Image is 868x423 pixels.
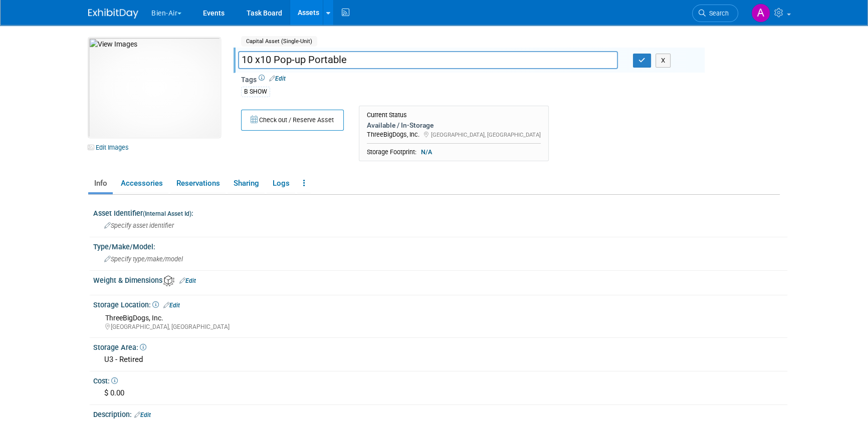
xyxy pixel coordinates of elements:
[418,148,435,157] span: N/A
[228,175,265,192] a: Sharing
[170,175,226,192] a: Reservations
[93,273,787,286] div: Weight & Dimensions
[134,411,151,418] a: Edit
[179,277,196,284] a: Edit
[88,9,138,19] img: ExhibitDay
[105,314,163,322] span: ThreeBigDogs, Inc.
[88,141,133,154] a: Edit Images
[104,222,174,229] span: Specify asset identifier
[88,175,113,192] a: Info
[367,121,541,130] div: Available / In-Storage
[105,323,780,331] div: [GEOGRAPHIC_DATA], [GEOGRAPHIC_DATA]
[241,75,697,104] div: Tags
[163,275,174,286] img: Asset Weight and Dimensions
[241,36,317,47] span: Capital Asset (Single-Unit)
[269,75,286,82] a: Edit
[93,343,146,351] span: Storage Area:
[692,5,738,22] a: Search
[88,38,221,138] img: View Images
[367,148,541,157] div: Storage Footprint:
[104,255,183,263] span: Specify type/make/model
[267,175,295,192] a: Logs
[241,87,270,97] div: B SHOW
[367,131,419,138] span: ThreeBigDogs, Inc.
[93,297,787,310] div: Storage Location:
[706,10,729,17] span: Search
[93,206,787,218] div: Asset Identifier :
[431,131,541,138] span: [GEOGRAPHIC_DATA], [GEOGRAPHIC_DATA]
[367,111,541,119] div: Current Status
[93,239,787,252] div: Type/Make/Model:
[143,210,191,217] small: (Internal Asset Id)
[163,302,180,309] a: Edit
[115,175,168,192] a: Accessories
[101,385,780,401] div: $ 0.00
[241,110,344,131] button: Check out / Reserve Asset
[751,4,770,23] img: Art Stewart
[656,54,671,68] button: X
[101,352,780,367] div: U3 - Retired
[93,407,787,420] div: Description:
[93,373,787,386] div: Cost:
